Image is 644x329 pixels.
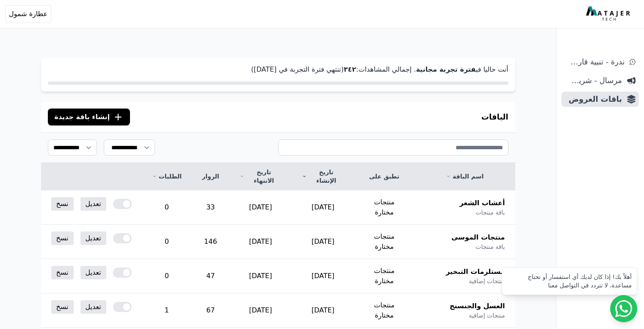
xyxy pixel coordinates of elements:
[469,311,505,320] span: منتجات إضافية
[192,259,229,293] td: 47
[240,168,282,185] a: تاريخ الانتهاء
[481,111,509,123] h3: الباقات
[302,168,344,185] a: تاريخ الإنشاء
[80,266,106,279] a: تعديل
[354,163,415,190] th: تطبق على
[450,301,505,311] span: العسل والجنسنج
[446,267,505,277] span: مستلزمات التبخير
[51,231,74,245] a: نسخ
[51,300,74,314] a: نسخ
[142,225,192,259] td: 0
[9,9,47,19] span: عطارة شمول
[565,93,622,105] span: باقات العروض
[354,190,415,225] td: منتجات مختارة
[80,231,106,245] a: تعديل
[507,273,632,290] div: أهلاً بك! إذا كان لديك أي استفسار أو تحتاج مساعدة، لا تتردد في التواصل معنا
[416,65,475,73] strong: فترة تجربة مجانية
[48,64,509,75] p: أنت حاليا في . إجمالي المشاهدات: (تنتهي فترة التجربة في [DATE])
[192,293,229,328] td: 67
[344,65,356,73] strong: ۳٤٢
[48,109,130,125] button: إنشاء باقة جديدة
[292,293,354,328] td: [DATE]
[142,293,192,328] td: 1
[51,197,74,211] a: نسخ
[354,259,415,293] td: منتجات مختارة
[586,6,632,22] img: MatajerTech Logo
[292,259,354,293] td: [DATE]
[142,259,192,293] td: 0
[565,56,625,68] span: ندرة - تنبية قارب علي النفاذ
[292,190,354,225] td: [DATE]
[5,5,51,23] button: عطارة شمول
[425,172,505,181] a: اسم الباقة
[451,232,505,243] span: منتجات الموسى
[80,300,106,314] a: تعديل
[80,197,106,211] a: تعديل
[55,112,110,122] span: إنشاء باقة جديدة
[354,293,415,328] td: منتجات مختارة
[475,208,505,217] span: باقة منتجات
[152,172,182,181] a: الطلبات
[229,259,292,293] td: [DATE]
[354,225,415,259] td: منتجات مختارة
[192,163,229,190] th: الزوار
[192,225,229,259] td: 146
[229,225,292,259] td: [DATE]
[51,266,74,279] a: نسخ
[459,198,505,208] span: أعشاب الشعر
[475,243,505,251] span: باقة منتجات
[229,293,292,328] td: [DATE]
[292,225,354,259] td: [DATE]
[142,190,192,225] td: 0
[565,75,622,86] span: مرسال - شريط دعاية
[469,277,505,285] span: منتجات إضافية
[229,190,292,225] td: [DATE]
[192,190,229,225] td: 33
